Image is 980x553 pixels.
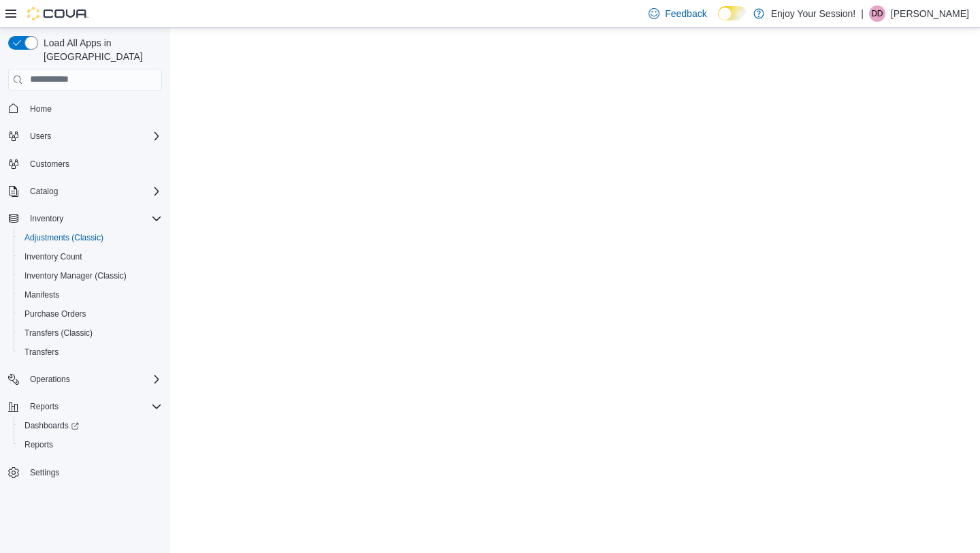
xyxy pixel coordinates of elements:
[3,462,167,482] button: Settings
[8,93,162,518] nav: Complex example
[24,328,93,338] span: Transfers (Classic)
[14,266,167,285] button: Inventory Manager (Classic)
[24,183,63,200] button: Catalog
[3,370,167,389] button: Operations
[30,159,69,170] span: Customers
[24,289,59,300] span: Manifests
[24,251,82,262] span: Inventory Count
[30,374,70,385] span: Operations
[24,100,162,117] span: Home
[14,304,167,323] button: Purchase Orders
[24,347,59,358] span: Transfers
[19,306,162,322] span: Purchase Orders
[30,213,63,224] span: Inventory
[30,131,51,142] span: Users
[19,249,88,265] a: Inventory Count
[19,325,162,341] span: Transfers (Classic)
[27,7,88,20] img: Cova
[19,437,162,453] span: Reports
[38,36,162,63] span: Load All Apps in [GEOGRAPHIC_DATA]
[3,99,167,118] button: Home
[24,398,162,415] span: Reports
[14,247,167,266] button: Inventory Count
[3,127,167,146] button: Users
[24,398,64,415] button: Reports
[30,401,59,412] span: Reports
[14,435,167,454] button: Reports
[24,101,57,117] a: Home
[30,104,52,114] span: Home
[871,5,883,22] span: DD
[14,323,167,343] button: Transfers (Classic)
[24,155,162,172] span: Customers
[19,417,162,434] span: Dashboards
[19,325,98,341] a: Transfers (Classic)
[3,182,167,201] button: Catalog
[19,287,65,303] a: Manifests
[19,344,64,360] a: Transfers
[869,5,885,22] div: Devin D'Amelio
[24,270,127,281] span: Inventory Manager (Classic)
[718,6,747,20] input: Dark Mode
[3,209,167,228] button: Inventory
[771,5,856,22] p: Enjoy Your Session!
[3,154,167,174] button: Customers
[24,232,103,243] span: Adjustments (Classic)
[24,464,65,481] a: Settings
[24,210,162,227] span: Inventory
[24,464,162,481] span: Settings
[24,128,56,144] button: Users
[24,309,86,319] span: Purchase Orders
[24,128,162,144] span: Users
[19,306,92,322] a: Purchase Orders
[24,183,162,200] span: Catalog
[19,249,162,265] span: Inventory Count
[19,268,162,284] span: Inventory Manager (Classic)
[19,287,162,303] span: Manifests
[30,467,59,478] span: Settings
[19,230,109,246] a: Adjustments (Classic)
[24,210,69,227] button: Inventory
[718,20,719,21] span: Dark Mode
[24,439,53,450] span: Reports
[14,228,167,247] button: Adjustments (Classic)
[19,437,59,453] a: Reports
[19,230,162,246] span: Adjustments (Classic)
[24,371,76,388] button: Operations
[14,416,167,435] a: Dashboards
[24,156,75,172] a: Customers
[891,5,969,22] p: [PERSON_NAME]
[3,397,167,416] button: Reports
[30,186,58,197] span: Catalog
[665,7,706,20] span: Feedback
[14,285,167,304] button: Manifests
[861,5,864,22] p: |
[19,268,132,284] a: Inventory Manager (Classic)
[24,371,162,388] span: Operations
[19,344,162,360] span: Transfers
[14,343,167,362] button: Transfers
[24,420,79,431] span: Dashboards
[19,417,84,434] a: Dashboards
